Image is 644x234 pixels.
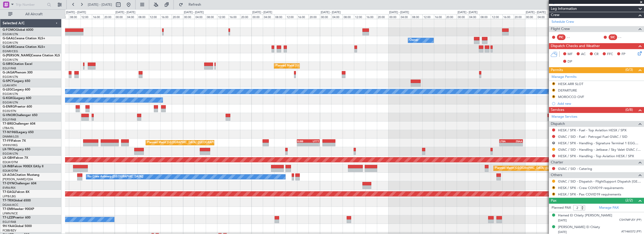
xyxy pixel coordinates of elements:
div: [DATE] - [DATE] [458,10,477,15]
div: 20:00 [103,14,115,19]
span: LX-GBH [3,156,14,160]
a: EGGW/LTN [3,32,18,36]
span: LX-INB [3,165,13,168]
a: G-LEGCLegacy 600 [3,88,30,91]
div: 20:00 [377,14,388,19]
button: R [552,141,555,145]
span: T7-N1960 [3,131,17,134]
span: [DATE] - [DATE] [88,2,112,7]
div: 16:00 [366,14,377,19]
div: - [511,143,522,146]
div: LTBA [500,140,511,143]
div: 12:00 [491,14,502,19]
span: Services [551,107,564,113]
div: 00:00 [183,14,194,19]
a: T7-LZZIPraetor 600 [3,216,30,219]
div: 08:00 [411,14,422,19]
a: T7-TRXGlobal 6500 [3,199,31,202]
button: All Aircraft [6,10,56,18]
div: 00:00 [525,14,537,19]
div: Planned Maint [GEOGRAPHIC_DATA] ([GEOGRAPHIC_DATA]) [147,139,229,147]
a: LFPB/LBG [3,194,16,198]
div: 08:00 [343,14,354,19]
span: Flight Crew [551,26,570,32]
span: Leg Information [551,6,577,12]
div: 04:00 [194,14,206,19]
span: T7-LZZI [3,216,13,219]
a: GVAC / SID - Handling - Jetbase / Sky Valet GVAC / [PERSON_NAME] [558,147,641,152]
div: DEPARTURE [558,88,577,93]
a: EVRA/RIX [3,186,15,190]
a: EGLF/FAB [3,220,16,224]
div: 08:00 [206,14,217,19]
a: HESX / SPX - Fuel - Top Aviation HESX / SPX [558,128,626,132]
a: G-ENRGPraetor 600 [3,105,32,108]
a: EGLF/FAB [3,66,16,70]
a: EGGW/LTN [3,58,18,62]
div: 08:00 [69,14,80,19]
div: [DATE] - [DATE] [66,10,86,15]
a: LTBA/ISL [3,126,14,130]
button: Refresh [176,1,207,9]
a: G-VNORChallenger 650 [3,114,37,117]
span: (0/3) [625,67,633,72]
div: [DATE] - [DATE] [389,10,409,15]
span: G-ENRG [3,105,15,108]
div: MOROCCO OVF [558,95,584,99]
a: G-GAALCessna Citation XLS+ [3,37,45,40]
span: FP [622,52,625,57]
span: T7-EMI [3,208,13,211]
div: - - [618,35,630,40]
span: CR [594,52,599,57]
a: EGGW/LTN [3,152,18,156]
span: G-VNOR [3,114,15,117]
span: LX-AOA [3,173,14,177]
div: 12:00 [149,14,160,19]
div: Planned Maint [GEOGRAPHIC_DATA] ([GEOGRAPHIC_DATA]) [276,62,357,70]
div: 04:00 [537,14,548,19]
a: HESX / SPX - Crew COVID19 requirements [558,186,624,190]
span: [DATE] [558,218,567,222]
a: EGGW/LTN [3,75,18,79]
a: Schedule Crew [552,19,574,25]
a: VHHH/HKG [3,143,18,147]
div: - [308,143,319,146]
div: 00:00 [388,14,400,19]
span: (2/2) [625,198,633,203]
span: Permits [551,67,563,73]
label: Planned PAX [552,205,571,210]
div: HESX ARR SLOT [558,82,583,86]
div: 20:00 [445,14,457,19]
div: 12:00 [286,14,297,19]
a: EDLW/DTM [3,169,18,173]
a: LX-TROLegacy 650 [3,148,30,151]
div: [DATE] - [DATE] [321,10,341,15]
div: 08:00 [274,14,286,19]
div: Owner [410,36,418,44]
div: UTTT [308,140,319,143]
span: All Aircraft [13,12,54,16]
a: GVAC / SID - Catering [558,167,592,171]
div: 04:00 [468,14,480,19]
a: G-JAGAPhenom 300 [3,71,33,74]
span: Refresh [184,3,206,6]
span: G-KGKG [3,97,15,100]
a: T7-EMIHawker 900XP [3,208,34,211]
div: 16:00 [92,14,103,19]
span: Pax [551,198,556,204]
button: R [552,89,555,92]
a: T7-FFIFalcon 7X [3,139,26,142]
span: T7-FFI [3,139,12,142]
span: AC [581,52,586,57]
div: 16:00 [502,14,514,19]
div: 00:00 [252,14,263,19]
a: G-SIRSCitation Excel [3,63,32,66]
div: Add new [557,101,641,106]
span: Dispatch [551,121,565,127]
div: RJBB [297,140,308,143]
a: G-KGKGLegacy 600 [3,97,31,100]
a: EDLW/DTM [3,160,18,164]
div: 00:00 [115,14,126,19]
div: 20:00 [240,14,252,19]
div: 12:00 [422,14,434,19]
